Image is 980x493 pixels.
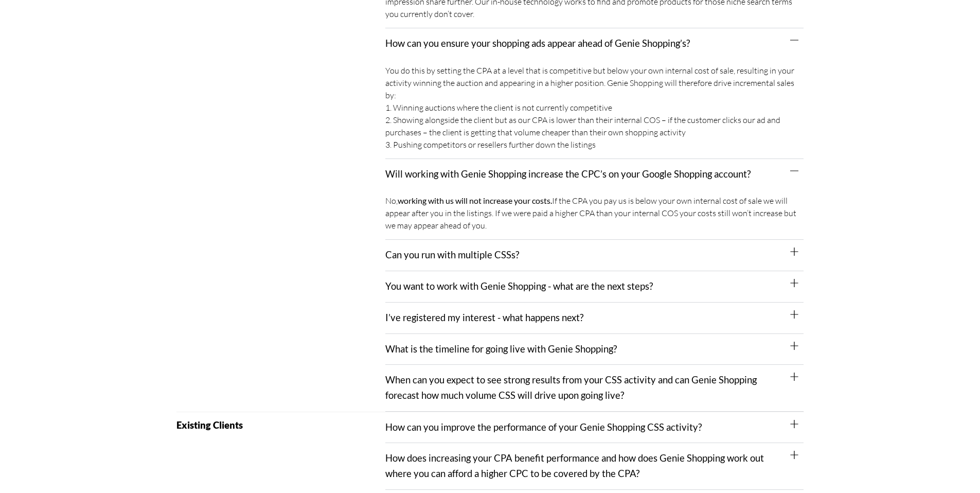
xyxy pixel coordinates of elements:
div: Can you run with multiple CSSs? [385,240,804,271]
div: When can you expect to see strong results from your CSS activity and can Genie Shopping forecast ... [385,365,804,411]
a: When can you expect to see strong results from your CSS activity and can Genie Shopping forecast ... [385,374,757,401]
div: You want to work with Genie Shopping - what are the next steps? [385,271,804,303]
div: How can you ensure your shopping ads appear ahead of Genie Shopping’s? [385,59,804,159]
div: How can you ensure your shopping ads appear ahead of Genie Shopping’s? [385,28,804,59]
a: How does increasing your CPA benefit performance and how does Genie Shopping work out where you c... [385,452,764,479]
a: How can you ensure your shopping ads appear ahead of Genie Shopping’s? [385,38,690,49]
a: Will working with Genie Shopping increase the CPC’s on your Google Shopping account? [385,168,751,180]
div: What is the timeline for going live with Genie Shopping? [385,334,804,365]
a: What is the timeline for going live with Genie Shopping? [385,343,617,355]
div: I’ve registered my interest - what happens next? [385,303,804,334]
b: working with us will not increase your costs. [398,196,552,205]
a: Can you run with multiple CSSs? [385,249,519,260]
div: Will working with Genie Shopping increase the CPC’s on your Google Shopping account? [385,159,804,190]
a: You want to work with Genie Shopping - what are the next steps? [385,280,653,292]
div: How can you improve the performance of your Genie Shopping CSS activity? [385,412,804,444]
a: How can you improve the performance of your Genie Shopping CSS activity? [385,421,702,433]
h2: Existing Clients [176,420,386,430]
a: I’ve registered my interest - what happens next? [385,312,583,323]
div: How does increasing your CPA benefit performance and how does Genie Shopping work out where you c... [385,443,804,489]
div: Will working with Genie Shopping increase the CPC’s on your Google Shopping account? [385,189,804,240]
